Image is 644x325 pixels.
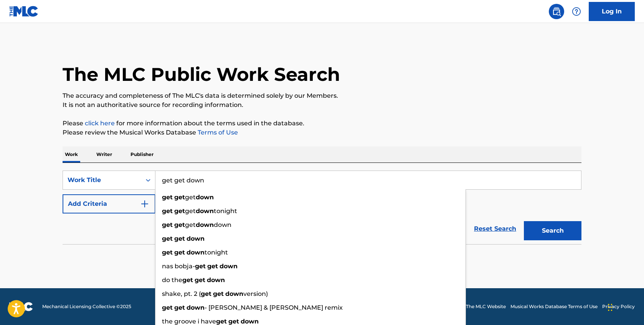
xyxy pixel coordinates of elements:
div: Drag [608,296,613,319]
h1: The MLC Public Work Search [63,63,340,86]
strong: get [201,290,211,297]
img: 9d2ae6d4665cec9f34b9.svg [140,199,149,208]
span: - [PERSON_NAME] & [PERSON_NAME] remix [205,304,343,311]
strong: get [162,235,173,242]
strong: get [216,318,227,325]
p: It is not an authoritative source for recording information. [63,100,581,110]
strong: get [174,207,185,215]
strong: get [195,276,205,284]
strong: get [162,221,173,228]
div: Help [569,4,584,19]
strong: get [162,207,173,215]
span: version) [243,290,268,297]
form: Search Form [63,171,581,244]
span: tonight [205,249,228,256]
strong: get [207,263,218,270]
strong: down [187,235,205,242]
strong: get [162,194,173,201]
img: search [552,7,561,16]
a: The MLC Website [466,303,506,310]
strong: down [207,276,225,284]
span: the groove i have [162,318,216,325]
p: Work [63,146,80,162]
span: get [185,221,196,228]
div: Work Title [68,176,137,185]
img: logo [9,302,33,311]
strong: get [228,318,239,325]
span: shake, pt. 2 ( [162,290,201,297]
strong: get [174,304,185,311]
strong: get [182,276,193,284]
p: Please review the Musical Works Database [63,128,581,137]
a: Terms of Use [196,129,238,136]
button: Add Criteria [63,194,155,213]
strong: get [162,304,173,311]
strong: down [225,290,243,297]
a: Log In [589,2,635,21]
strong: down [241,318,259,325]
strong: get [213,290,224,297]
p: The accuracy and completeness of The MLC's data is determined solely by our Members. [63,91,581,100]
img: help [572,7,581,16]
strong: get [174,235,185,242]
a: Reset Search [470,220,520,237]
button: Search [524,221,581,240]
p: Publisher [128,146,156,162]
span: get [185,207,196,215]
iframe: Chat Widget [606,288,644,325]
span: tonight [214,207,237,215]
strong: down [196,194,214,201]
a: Musical Works Database Terms of Use [510,303,598,310]
strong: get [162,249,173,256]
strong: down [220,263,238,270]
p: Please for more information about the terms used in the database. [63,119,581,128]
img: MLC Logo [9,6,39,17]
strong: down [187,249,205,256]
span: down [214,221,231,228]
strong: get [174,249,185,256]
strong: get [174,221,185,228]
span: Mechanical Licensing Collective © 2025 [42,303,131,310]
strong: get [174,194,185,201]
p: Writer [94,146,114,162]
strong: down [196,207,214,215]
strong: down [187,304,205,311]
strong: down [196,221,214,228]
strong: get [195,263,206,270]
a: click here [85,120,115,127]
a: Public Search [549,4,564,19]
span: do the [162,276,182,284]
span: get [185,194,196,201]
span: nas bobja- [162,263,195,270]
a: Privacy Policy [602,303,635,310]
